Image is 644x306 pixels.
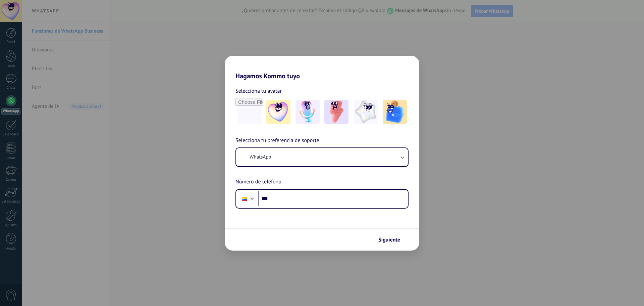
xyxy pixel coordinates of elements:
[296,100,320,124] img: -2.jpeg
[378,237,400,242] span: Siguiente
[236,148,408,166] button: WhatsApp
[235,87,282,95] span: Selecciona tu avatar
[235,178,281,186] span: Número de teléfono
[238,192,251,206] div: Colombia: + 57
[266,100,290,124] img: -1.jpeg
[225,56,419,80] h2: Hagamos Kommo tuyo
[250,154,271,161] span: WhatsApp
[324,100,348,124] img: -3.jpeg
[354,100,378,124] img: -4.jpeg
[375,234,409,246] button: Siguiente
[235,136,319,145] span: Selecciona tu preferencia de soporte
[383,100,407,124] img: -5.jpeg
